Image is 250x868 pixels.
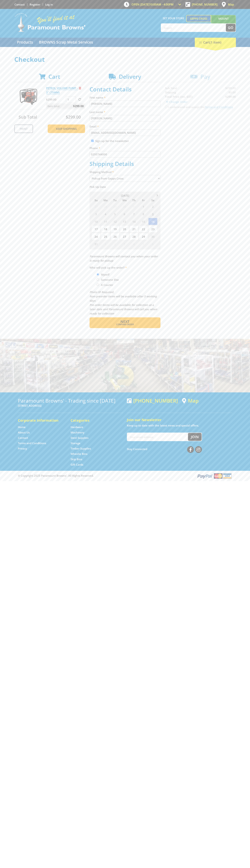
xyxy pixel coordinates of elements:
[149,3,174,6] span: 10:00am - 4:00pm
[148,218,157,225] span: 16
[90,185,160,189] label: Pick Up Date
[110,240,120,248] span: 2
[91,240,101,248] span: 31
[91,233,101,240] span: 24
[139,210,148,218] span: 8
[90,110,160,114] label: Last name
[36,38,96,47] a: Go to the BROWNS Scrap Metal Services page
[101,210,110,218] span: 4
[129,203,138,210] span: 31
[90,101,160,107] input: Please enter your first name.
[148,198,157,203] span: Sa
[90,175,160,182] select: Please select a shipping method.
[71,431,84,434] a: Go to the Machinery page
[73,103,84,109] span: $299.00
[101,198,110,203] span: Mo
[71,452,87,456] a: Go to the Wheelie Bins page
[148,225,157,233] span: 23
[100,271,111,278] label: Myself
[129,240,138,248] span: 4
[14,124,33,133] a: Print
[110,218,120,225] span: 12
[91,210,101,218] span: 3
[18,403,123,408] p: [STREET_ADDRESS]
[71,463,83,467] a: Go to the Gift Cards page
[90,265,160,270] label: Who will pick up the order?
[148,240,157,248] span: 6
[120,233,129,240] span: 27
[101,225,110,233] span: 18
[71,447,91,450] a: Go to the Timber Supplies page
[14,56,236,63] h1: Checkout
[90,170,160,174] label: Shipping Method
[100,282,114,288] label: A Courier
[46,97,65,102] p: $299.00
[119,73,141,80] span: Delivery
[139,203,148,210] span: 1
[18,441,46,445] a: Go to the Terms and Conditions page
[79,86,81,90] a: Remove from cart
[226,24,236,32] button: Go
[101,240,110,248] span: 1
[71,425,83,429] a: Go to the Hardware page
[18,418,63,423] h5: Corporate Information
[90,115,160,121] input: Please enter your last name.
[101,218,110,225] span: 11
[127,417,232,422] h5: Join our Newsletter
[120,198,129,203] span: We
[132,3,174,6] span: OPEN [DATE]
[90,146,160,150] label: Phone
[186,15,211,22] a: Gepps Cross
[48,124,85,133] a: Keep Shopping
[139,240,148,248] span: 5
[14,3,25,6] a: Go to the Contact page
[90,124,160,129] label: Email
[46,86,78,94] a: PETROL VOLUME PUMP - 3" (75MM)
[161,24,226,32] input: Search
[129,218,138,225] span: 14
[91,198,101,203] span: Su
[90,255,158,262] em: Paramount Browns will contact you when your order is ready for pickup
[129,198,138,203] span: Th
[100,277,120,283] label: Someone Else
[197,473,232,479] img: PayPal, Mastercard, Visa accepted
[14,13,86,32] img: Paramount Browns'
[71,441,80,445] a: Go to the Storage page
[148,210,157,218] span: 9
[120,319,129,324] span: Next
[139,233,148,240] span: 29
[18,398,123,403] h3: Paramount Browns' - Trading since [DATE]
[120,225,129,233] span: 20
[148,233,157,240] span: 30
[110,233,120,240] span: 26
[19,114,37,120] span: Sub Total
[71,436,88,440] a: Go to the Steel Supplies page
[188,433,202,441] button: Join
[30,3,40,6] a: Go to the registration page
[139,225,148,233] span: 22
[161,15,186,21] span: Set your store
[90,95,160,100] label: First name
[90,129,160,136] input: Please enter your email address.
[120,218,129,225] span: 13
[129,233,138,240] span: 28
[110,210,120,218] span: 5
[91,203,101,210] span: 27
[90,290,157,315] em: Photo ID Required. Non-preorder items will be available after 5 working days Pre-order items will...
[18,431,30,434] a: Go to the About Us page
[90,160,160,167] h2: Shipping Details
[97,323,153,326] span: Confirm order
[148,203,157,210] span: 2
[97,273,99,276] input: Please select who will pick up the order.
[127,445,202,453] div: Stay Connected
[127,398,178,403] div: [PHONE_NUMBER]
[45,3,53,6] a: Log in
[211,15,236,29] a: Mount [PERSON_NAME]
[139,198,148,203] span: Fr
[101,233,110,240] span: 25
[120,203,129,210] span: 30
[95,139,129,143] label: Sign up for the newsletter
[101,203,110,210] span: 28
[14,473,236,479] div: ® Copyright 2025 Paramount Browns'. All Rights Reserved.
[97,284,99,286] input: Please select who will pick up the order.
